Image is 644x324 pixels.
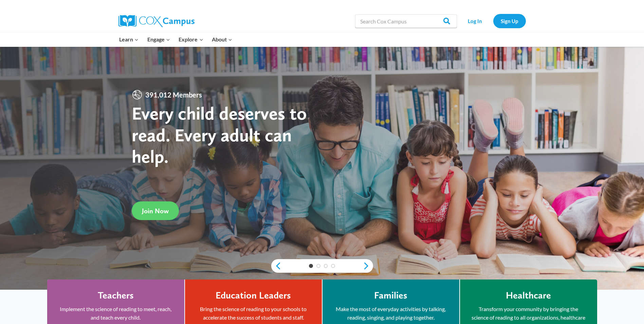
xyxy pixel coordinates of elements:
[506,290,551,301] h4: Healthcare
[118,15,195,27] img: Cox Campus
[460,14,526,28] nav: Secondary Navigation
[115,32,237,47] nav: Primary Navigation
[57,305,174,322] p: Implement the science of reading to meet, reach, and teach every child.
[355,14,457,28] input: Search Cox Campus
[195,305,312,322] p: Bring the science of reading to your schools to accelerate the success of students and staff.
[324,264,328,268] a: 3
[132,102,307,167] strong: Every child deserves to read. Every adult can help.
[331,264,335,268] a: 4
[374,290,407,301] h4: Families
[119,35,139,44] span: Learn
[212,35,232,44] span: About
[142,207,169,215] span: Join Now
[333,305,449,322] p: Make the most of everyday activities by talking, reading, singing, and playing together.
[493,14,526,28] a: Sign Up
[179,35,203,44] span: Explore
[147,35,170,44] span: Engage
[216,290,291,301] h4: Education Leaders
[98,290,134,301] h4: Teachers
[460,14,490,28] a: Log In
[271,262,281,270] a: previous
[363,262,373,270] a: next
[271,259,373,273] div: content slider buttons
[316,264,320,268] a: 2
[143,89,205,100] span: 391,012 Members
[309,264,313,268] a: 1
[132,201,179,220] a: Join Now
